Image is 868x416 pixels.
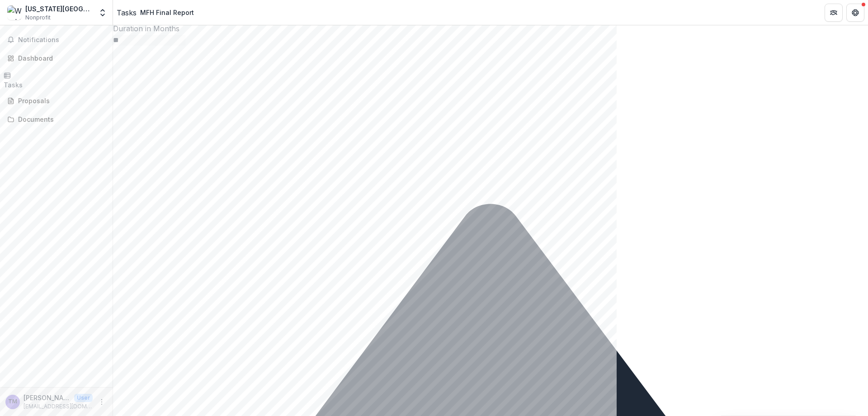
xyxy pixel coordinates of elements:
[140,8,194,17] div: MFH Final Report
[25,14,51,22] span: Nonprofit
[18,115,102,124] div: Documents
[25,4,93,14] div: [US_STATE][GEOGRAPHIC_DATA]
[113,23,179,34] p: Duration in Months
[846,4,864,22] button: Get Help
[117,6,198,19] nav: breadcrumb
[18,36,105,44] span: Notifications
[4,33,109,47] button: Notifications
[4,112,109,127] a: Documents
[7,5,22,20] img: Washington University
[4,69,23,90] a: Tasks
[8,399,17,405] div: Tanya Madden
[4,80,23,90] div: Tasks
[117,7,137,18] a: Tasks
[96,397,107,407] button: More
[18,96,102,105] div: Proposals
[18,53,102,63] div: Dashboard
[4,51,109,66] a: Dashboard
[24,402,93,411] p: [EMAIL_ADDRESS][DOMAIN_NAME]
[825,4,843,22] button: Partners
[96,4,109,22] button: Open entity switcher
[4,93,109,108] a: Proposals
[74,394,93,402] p: User
[24,393,71,402] p: [PERSON_NAME]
